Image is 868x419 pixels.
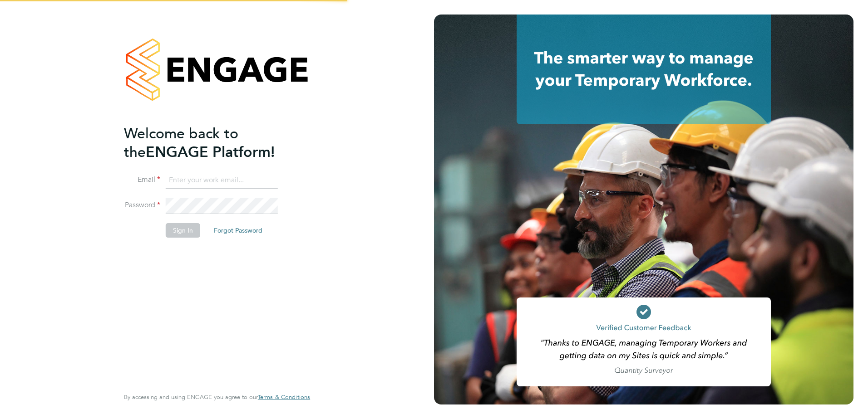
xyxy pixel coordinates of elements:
[124,200,160,210] label: Password
[124,124,301,161] h2: ENGAGE Platform!
[124,125,238,161] span: Welcome back to the
[258,394,310,401] a: Terms & Conditions
[166,172,278,189] input: Enter your work email...
[207,223,270,238] button: Forgot Password
[166,223,200,238] button: Sign In
[124,175,160,185] label: Email
[124,393,310,401] span: By accessing and using ENGAGE you agree to our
